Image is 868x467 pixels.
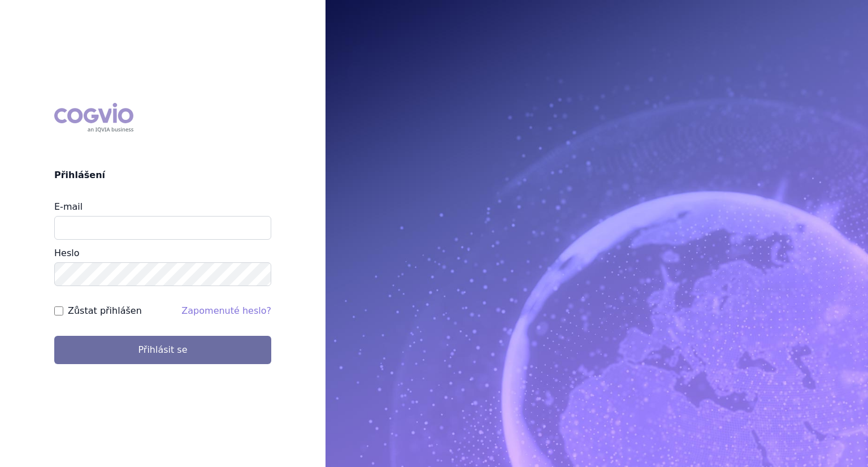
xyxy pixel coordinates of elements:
label: E-mail [54,201,83,212]
h2: Přihlášení [54,168,271,182]
button: Přihlásit se [54,336,271,364]
a: Zapomenuté heslo? [181,305,271,316]
label: Zůstat přihlášen [68,304,142,318]
label: Heslo [54,248,79,258]
div: COGVIO [54,103,133,132]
